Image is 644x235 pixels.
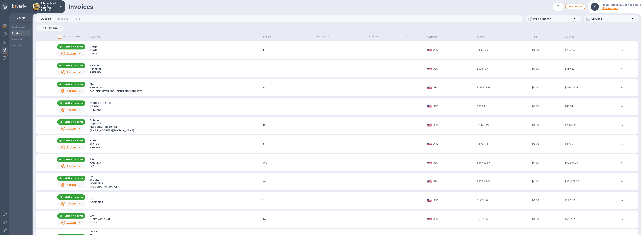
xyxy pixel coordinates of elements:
[12,4,26,8] img: Logo
[533,17,573,20] p: Multi currency
[433,86,476,89] p: USD
[620,66,625,71] button: expand row
[90,122,261,125] div: Logistics
[90,200,261,204] div: LOGISTICS
[67,52,76,55] u: Actions
[477,48,531,52] div: $4,160.73
[65,215,83,217] b: Visible to payer
[90,35,106,39] span: Customer
[477,35,491,39] span: Amount
[427,35,442,39] span: Currency
[12,44,25,46] b: Customers
[565,86,619,89] div: $151,425.21
[90,86,261,89] div: AMERICAS
[90,108,261,112] div: PREPAID
[367,199,404,202] div: -
[67,165,76,167] u: Actions
[477,199,531,202] div: $1,223.36
[90,64,261,67] div: Aviation
[65,196,83,198] b: Visible to payer
[620,104,625,109] button: expand row
[316,180,365,183] div: -
[90,217,261,221] div: INTERNATIONAL
[67,71,76,73] u: Actions
[262,217,315,221] div: 54
[316,67,365,71] div: -
[565,35,579,39] span: Balance
[90,129,261,132] div: [EMAIL_ADDRESS][DOMAIN_NAME]
[427,199,432,202] img: USD
[40,16,51,21] span: Outbox
[67,221,76,224] u: Actions
[316,123,365,127] div: -
[75,17,80,21] span: Paid
[620,179,625,184] button: expand row
[90,178,261,181] div: WORLD
[565,67,619,71] div: $539.29
[90,165,261,168] div: INC
[262,180,315,183] div: 44
[433,123,476,127] p: USD
[367,105,404,108] div: -
[427,49,432,51] img: USD
[602,7,618,10] b: Click to open
[90,161,261,164] div: AMERICA
[67,90,76,92] u: Actions
[427,87,432,89] img: USD
[90,221,261,224] div: CORP
[65,121,83,123] b: Visible to payer
[405,35,426,38] p: Type
[63,35,80,38] p: Mark all visible
[90,105,261,108] div: CARGO
[427,180,432,183] img: USD
[602,4,641,6] b: Please select invoice for details
[477,123,531,127] div: $2,470,490.91
[433,105,476,108] p: USD
[620,160,625,165] button: expand row
[565,217,619,221] div: $6,143.65
[427,218,432,220] img: USD
[565,4,585,9] button: Add invoice
[427,124,432,126] img: USD
[316,35,365,38] p: Invoice Date
[65,177,83,179] b: Visible to payer
[532,48,564,52] div: $0.00
[565,123,619,127] div: $2,470,490.91
[316,161,365,165] div: -
[90,182,261,185] div: LOGISTICS
[427,35,438,39] p: Currency
[367,217,404,221] div: -
[367,161,404,165] div: -
[90,142,261,146] div: WATER
[565,48,619,52] div: $2,677.36
[565,35,574,39] p: Balance
[90,35,101,39] p: Customer
[262,199,315,202] div: 1
[1,3,8,10] div: Unpin categories
[532,35,541,39] span: Paid
[65,83,83,86] b: Visible to payer
[12,32,22,34] b: Invoices
[532,86,564,89] div: $0.00
[367,123,404,127] div: -
[90,175,261,178] div: DP
[262,67,315,70] div: 1
[90,67,261,70] div: Rotables
[90,71,261,74] div: PREPAID
[316,105,365,108] div: -
[427,143,432,145] img: USD
[367,86,404,89] div: -
[532,67,564,71] div: $0.00
[568,5,582,9] span: Add invoice
[316,199,365,202] div: -
[620,217,625,222] button: expand row
[65,45,83,48] b: Visible to payer
[65,64,83,67] b: Visible to payer
[477,142,531,146] div: $4,775.14
[477,86,531,89] div: $151,425.21
[262,35,279,39] span: Invoice №
[591,17,631,20] p: Grouped
[67,108,76,111] u: Actions
[67,127,76,130] u: Actions
[433,217,476,221] p: USD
